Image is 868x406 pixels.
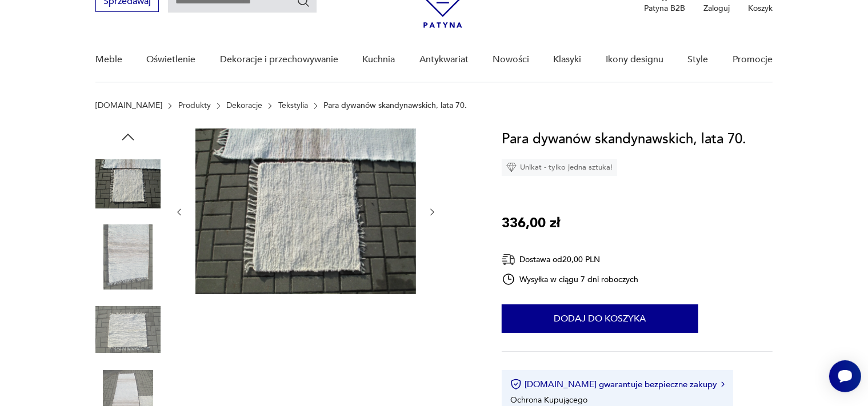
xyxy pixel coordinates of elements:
img: Zdjęcie produktu Para dywanów skandynawskich, lata 70. [195,128,416,294]
a: Dekoracje [226,101,262,110]
a: Style [687,38,708,82]
a: Tekstylia [278,101,308,110]
a: Oświetlenie [147,38,196,82]
img: Zdjęcie produktu Para dywanów skandynawskich, lata 70. [95,297,161,362]
img: Ikona strzałki w prawo [721,381,725,387]
a: Klasyki [554,38,582,82]
p: 336,00 zł [502,212,560,234]
div: Unikat - tylko jedna sztuka! [502,159,617,176]
a: Nowości [493,38,529,82]
button: [DOMAIN_NAME] gwarantuje bezpieczne zakupy [510,379,725,390]
p: Zaloguj [703,3,730,14]
button: Dodaj do koszyka [502,304,698,333]
a: Ikony designu [606,38,663,82]
a: Promocje [733,38,773,82]
a: Kuchnia [362,38,395,82]
p: Koszyk [748,3,773,14]
p: Patyna B2B [644,3,685,14]
a: Meble [95,38,122,82]
a: Dekoracje i przechowywanie [220,38,338,82]
img: Ikona diamentu [506,162,517,172]
img: Ikona dostawy [502,252,515,267]
a: Antykwariat [419,38,469,82]
h1: Para dywanów skandynawskich, lata 70. [502,128,746,150]
p: Para dywanów skandynawskich, lata 70. [323,101,467,110]
li: Ochrona Kupującego [510,395,587,405]
div: Dostawa od 20,00 PLN [502,252,639,267]
img: Zdjęcie produktu Para dywanów skandynawskich, lata 70. [95,151,161,216]
a: Produkty [178,101,211,110]
div: Wysyłka w ciągu 7 dni roboczych [502,272,639,286]
img: Ikona certyfikatu [510,379,522,390]
img: Zdjęcie produktu Para dywanów skandynawskich, lata 70. [95,224,161,290]
iframe: Smartsupp widget button [829,360,861,392]
a: [DOMAIN_NAME] [95,101,162,110]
